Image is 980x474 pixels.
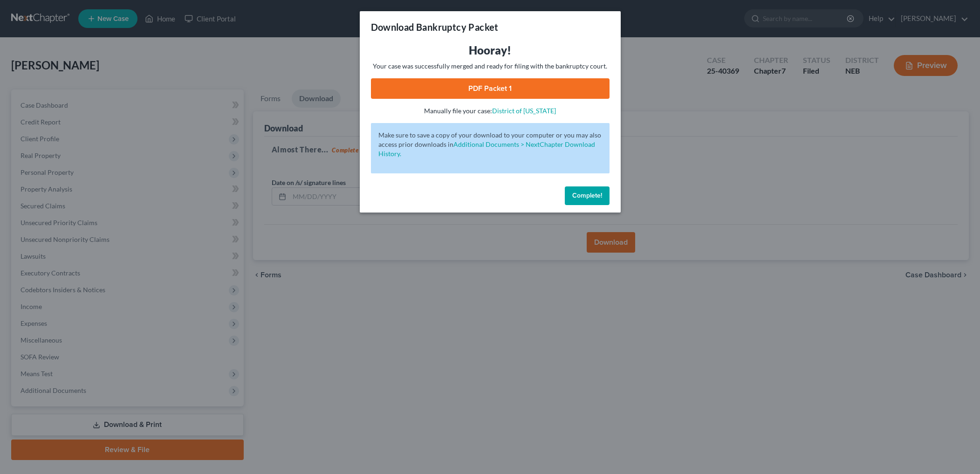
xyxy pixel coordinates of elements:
iframe: Intercom live chat [948,442,971,465]
a: District of [US_STATE] [492,107,556,115]
a: PDF Packet 1 [371,78,610,99]
a: Additional Documents > NextChapter Download History. [378,140,595,158]
p: Make sure to save a copy of your download to your computer or you may also access prior downloads in [378,131,602,158]
button: Complete! [565,186,610,205]
p: Manually file your case: [371,106,610,116]
h3: Download Bankruptcy Packet [371,21,499,34]
h3: Hooray! [371,43,610,58]
span: Complete! [572,192,602,199]
p: Your case was successfully merged and ready for filing with the bankruptcy court. [371,62,610,71]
